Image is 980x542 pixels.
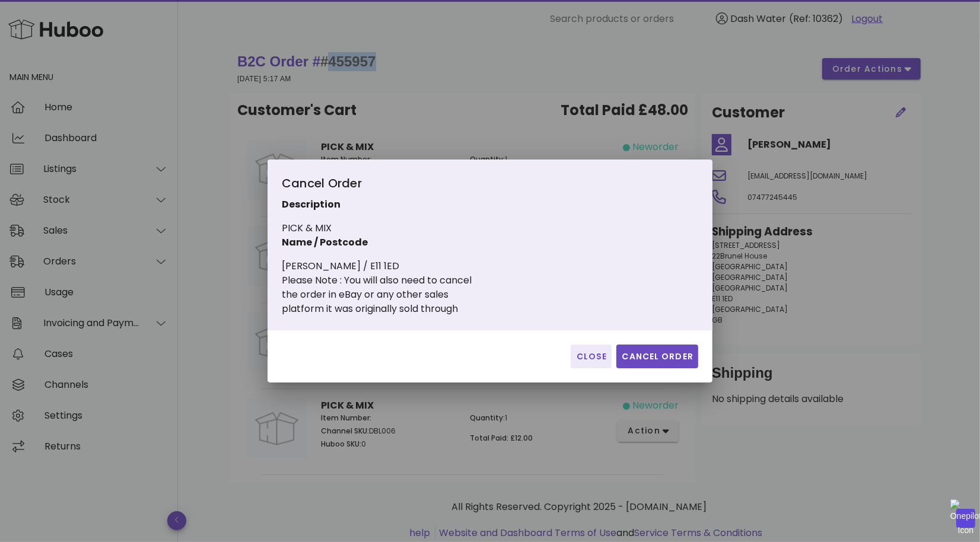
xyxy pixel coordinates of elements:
[282,273,548,316] div: Please Note : You will also need to cancel the order in eBay or any other sales platform it was o...
[616,345,698,368] button: Cancel Order
[575,350,607,363] span: Close
[282,197,548,212] p: Description
[282,174,548,316] div: PICK & MIX [PERSON_NAME] / E11 1ED
[282,235,548,250] p: Name / Postcode
[571,345,612,368] button: Close
[621,350,693,363] span: Cancel Order
[282,174,548,197] div: Cancel Order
